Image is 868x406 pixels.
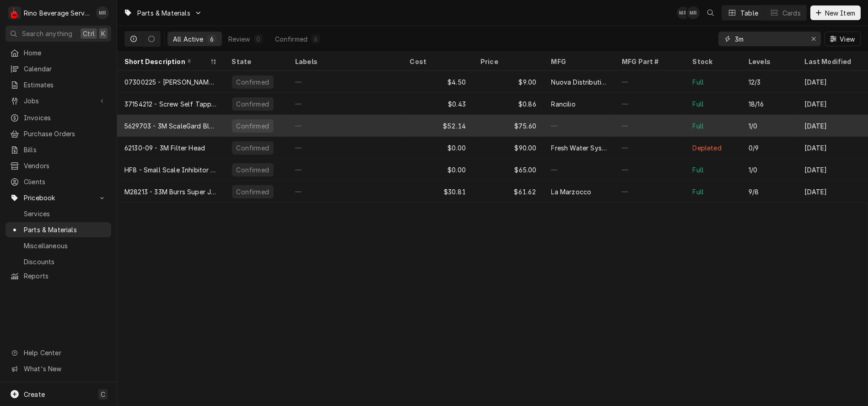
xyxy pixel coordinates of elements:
div: $9.00 [473,71,544,93]
div: Labels [295,57,395,66]
div: Confirmed [236,187,270,197]
div: MR [96,6,109,19]
span: Ctrl [83,29,95,38]
span: C [101,390,105,399]
span: Discounts [24,257,107,267]
span: Miscellaneous [24,241,107,251]
span: Jobs [24,96,93,106]
span: Parts & Materials [137,8,190,18]
div: Full [693,77,704,87]
span: Search anything [22,29,72,38]
div: $0.00 [403,159,474,181]
div: $61.62 [473,181,544,203]
div: 9/8 [749,187,759,197]
div: Price [480,57,535,66]
span: Invoices [24,113,107,123]
a: Parts & Materials [5,222,111,237]
div: Melissa Rinehart's Avatar [687,6,700,19]
button: Search anythingCtrlK [5,26,111,42]
div: Melissa Rinehart's Avatar [96,6,109,19]
span: What's New [24,364,106,374]
div: — [288,71,403,93]
div: Cards [782,8,801,18]
div: $30.81 [403,181,474,203]
div: Review [228,34,250,44]
div: MFG Part # [622,57,676,66]
span: K [101,29,105,38]
div: MR [677,6,690,19]
div: MR [687,6,700,19]
a: Go to What's New [5,361,111,376]
a: Reports [5,268,111,283]
div: Confirmed [236,121,270,131]
a: Go to Jobs [5,93,111,108]
div: $52.14 [403,115,474,137]
div: Levels [749,57,788,66]
div: Confirmed [236,143,270,153]
div: Rino Beverage Service's Avatar [8,6,21,19]
span: Home [24,48,107,58]
div: Stock [693,57,733,66]
div: 1/0 [749,165,757,175]
a: Bills [5,142,111,157]
button: Open search [703,5,718,20]
div: — [288,93,403,115]
a: Purchase Orders [5,126,111,141]
div: Fresh Water Systems [551,143,608,153]
div: State [232,57,279,66]
span: Pricebook [24,193,93,203]
div: 0/9 [749,143,759,153]
div: — [288,137,403,159]
div: — [544,159,615,181]
div: Confirmed [236,99,270,109]
span: Reports [24,271,107,281]
span: Calendar [24,64,107,74]
div: Depleted [693,143,722,153]
div: All Active [173,34,204,44]
div: $75.60 [473,115,544,137]
span: Help Center [24,348,106,358]
div: — [615,137,685,159]
a: Estimates [5,77,111,92]
div: $90.00 [473,137,544,159]
a: Go to Pricebook [5,190,111,205]
div: La Marzocco [551,187,592,197]
div: M28213 - 33M Burrs Super Jolly [124,187,217,197]
div: Melissa Rinehart's Avatar [677,6,690,19]
div: Cost [410,57,464,66]
div: — [615,159,685,181]
div: Table [740,8,758,18]
div: Confirmed [275,34,307,44]
div: $4.50 [403,71,474,93]
span: Clients [24,177,107,187]
a: Go to Help Center [5,345,111,360]
span: New Item [823,8,857,18]
button: View [825,32,861,46]
div: MFG [551,57,606,66]
span: Create [24,390,45,398]
div: Rino Beverage Service [24,8,91,18]
div: Confirmed [236,165,270,175]
div: 0 [256,34,261,44]
div: — [288,159,403,181]
input: Keyword search [735,32,803,46]
a: Miscellaneous [5,238,111,253]
div: — [288,115,403,137]
span: View [838,34,857,44]
span: Services [24,209,107,219]
div: — [615,115,685,137]
div: — [615,71,685,93]
a: Go to Parts & Materials [120,5,206,21]
div: Nuova Distribution [551,77,608,87]
a: Discounts [5,254,111,269]
div: Full [693,99,704,109]
div: 5629703 - 3M ScaleGard Blend Cartridge ES145-CLS [124,121,217,131]
div: R [8,6,21,19]
div: Short Description [124,57,208,66]
a: Vendors [5,158,111,173]
div: $0.43 [403,93,474,115]
a: Calendar [5,61,111,76]
button: New Item [810,5,861,20]
a: Home [5,45,111,60]
span: Vendors [24,161,107,171]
